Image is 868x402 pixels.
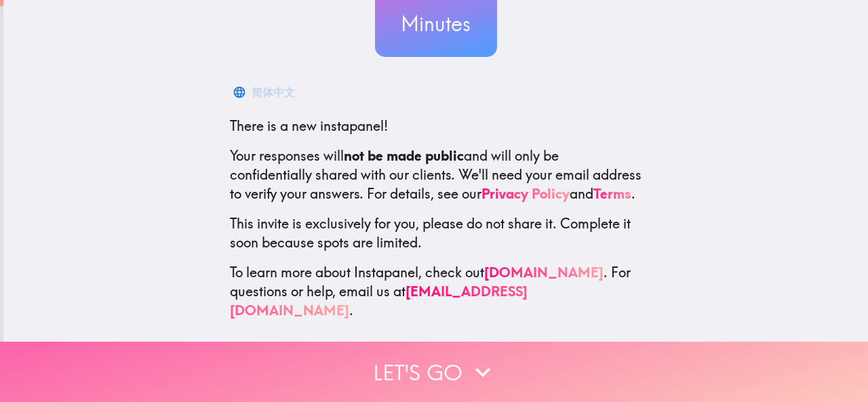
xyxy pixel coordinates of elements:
[484,264,604,281] a: [DOMAIN_NAME]
[375,9,497,38] h3: Minutes
[481,185,570,202] a: Privacy Policy
[230,146,642,203] p: Your responses will and will only be confidentially shared with our clients. We'll need your emai...
[230,283,528,319] a: [EMAIL_ADDRESS][DOMAIN_NAME]
[230,79,300,106] button: 简体中文
[593,185,631,202] a: Terms
[344,147,464,164] b: not be made public
[252,83,295,102] div: 简体中文
[230,214,642,252] p: This invite is exclusively for you, please do not share it. Complete it soon because spots are li...
[230,263,642,320] p: To learn more about Instapanel, check out . For questions or help, email us at .
[230,117,388,134] span: There is a new instapanel!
